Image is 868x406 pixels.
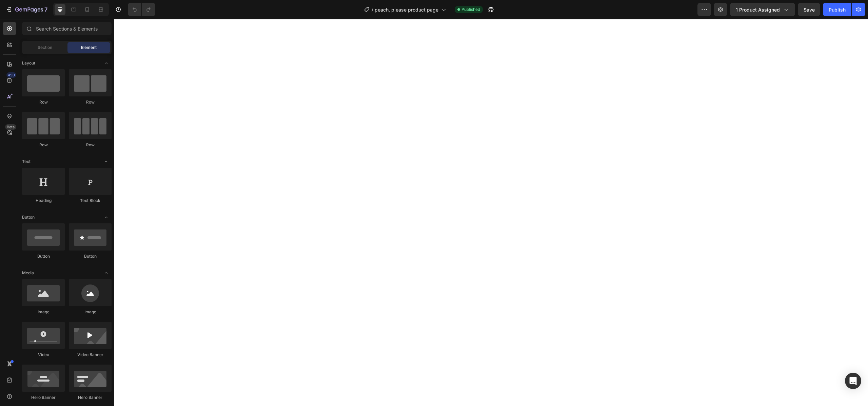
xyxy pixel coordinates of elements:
[461,6,480,13] span: Published
[22,99,65,105] div: Row
[101,212,112,223] span: Toggle open
[44,5,47,14] p: 7
[38,44,52,51] span: Section
[101,156,112,167] span: Toggle open
[375,6,438,13] span: peach, please product page
[69,352,112,358] div: Video Banner
[22,60,35,66] span: Layout
[372,6,373,13] span: /
[22,270,34,276] span: Media
[730,3,795,16] button: 1 product assigned
[22,253,65,259] div: Button
[81,44,97,51] span: Element
[823,3,851,16] button: Publish
[736,6,780,13] span: 1 product assigned
[22,352,65,358] div: Video
[69,99,112,105] div: Row
[22,159,31,165] span: Text
[829,6,846,13] div: Publish
[5,124,16,130] div: Beta
[114,19,868,406] iframe: Design area
[22,214,35,220] span: Button
[22,309,65,315] div: Image
[69,309,112,315] div: Image
[128,3,155,16] div: Undo/Redo
[101,58,112,69] span: Toggle open
[22,22,112,35] input: Search Sections & Elements
[845,373,861,389] div: Open Intercom Messenger
[798,3,820,16] button: Save
[22,142,65,148] div: Row
[69,253,112,259] div: Button
[22,394,65,401] div: Hero Banner
[69,198,112,204] div: Text Block
[804,7,815,13] span: Save
[101,267,112,278] span: Toggle open
[22,198,65,204] div: Heading
[3,3,51,16] button: 7
[69,142,112,148] div: Row
[69,394,112,401] div: Hero Banner
[6,72,16,78] div: 450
